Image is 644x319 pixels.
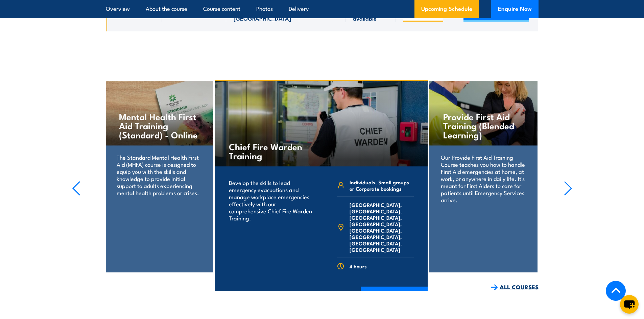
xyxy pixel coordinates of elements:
a: ALL COURSES [491,283,539,291]
p: The Standard Mental Health First Aid (MHFA) course is designed to equip you with the skills and k... [117,154,201,196]
h4: Chief Fire Warden Training [229,142,308,160]
p: Develop the skills to lead emergency evacuations and manage workplace emergencies effectively wit... [229,179,312,221]
a: COURSE DETAILS [361,287,428,304]
span: 10 of 10 available [353,6,388,22]
span: $345.00 [307,10,329,18]
span: [DATE] [116,10,134,18]
span: SUNSHINE WEST - [GEOGRAPHIC_DATA] [234,6,292,22]
p: Our Provide First Aid Training Course teaches you how to handle First Aid emergencies at home, at... [441,154,526,203]
span: 08:00 - 15:30 [169,10,206,18]
span: 4 hours [350,263,367,269]
h4: Mental Health First Aid Training (Standard) - Online [119,112,199,139]
span: Individuals, Small groups or Corporate bookings [350,179,414,192]
h4: Provide First Aid Training (Blended Learning) [443,112,523,139]
button: chat-button [620,295,639,314]
span: [GEOGRAPHIC_DATA], [GEOGRAPHIC_DATA], [GEOGRAPHIC_DATA], [GEOGRAPHIC_DATA], [GEOGRAPHIC_DATA], [G... [350,202,414,253]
